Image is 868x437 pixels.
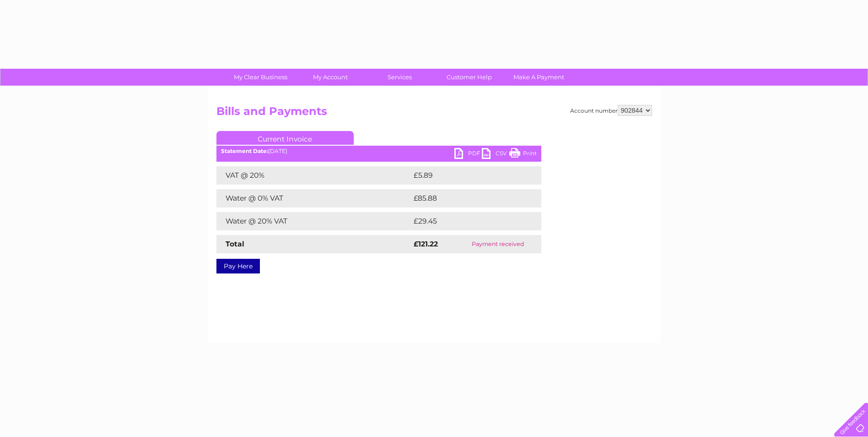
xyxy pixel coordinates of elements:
[411,212,523,230] td: £29.45
[482,148,509,161] a: CSV
[223,69,298,86] a: My Clear Business
[431,69,507,86] a: Customer Help
[292,69,368,86] a: My Account
[216,105,652,122] h2: Bills and Payments
[216,166,411,185] td: VAT @ 20%
[570,105,652,116] div: Account number
[509,148,537,161] a: Print
[216,212,411,230] td: Water @ 20% VAT
[226,240,244,248] strong: Total
[362,69,437,86] a: Services
[411,189,523,208] td: £85.88
[411,166,520,185] td: £5.89
[216,148,541,154] div: [DATE]
[454,148,482,161] a: PDF
[455,235,541,253] td: Payment received
[216,189,411,208] td: Water @ 0% VAT
[216,259,260,273] a: Pay Here
[216,131,354,145] a: Current Invoice
[501,69,577,86] a: Make A Payment
[221,147,268,154] b: Statement Date:
[414,240,438,248] strong: £121.22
